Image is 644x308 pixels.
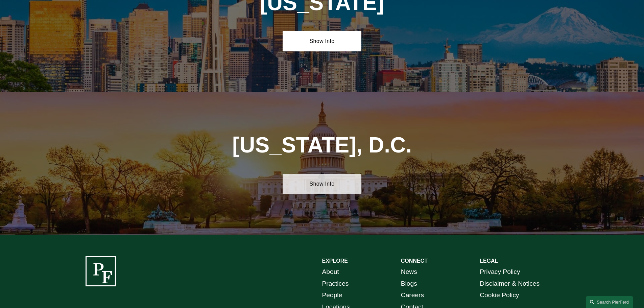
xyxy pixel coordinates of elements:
[401,258,428,264] strong: CONNECT
[480,266,520,278] a: Privacy Policy
[480,258,498,264] strong: LEGAL
[586,296,633,308] a: Search this site
[283,31,361,51] a: Show Info
[480,278,540,290] a: Disclaimer & Notices
[401,278,417,290] a: Blogs
[204,133,440,158] h1: [US_STATE], D.C.
[401,289,424,301] a: Careers
[480,289,519,301] a: Cookie Policy
[283,174,361,194] a: Show Info
[322,278,349,290] a: Practices
[322,266,339,278] a: About
[401,266,417,278] a: News
[322,289,342,301] a: People
[322,258,348,264] strong: EXPLORE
